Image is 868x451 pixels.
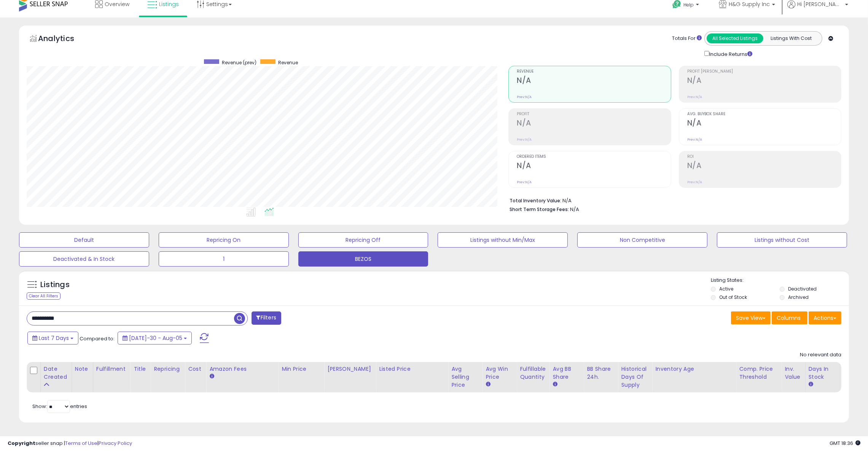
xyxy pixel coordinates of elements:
span: ROI [687,155,841,159]
button: Listings without Min/Max [438,232,568,248]
small: Prev: N/A [687,95,702,99]
div: Avg BB Share [553,365,580,381]
a: Terms of Use [65,440,97,447]
small: Amazon Fees. [209,373,214,380]
a: Privacy Policy [99,440,132,447]
h2: N/A [687,119,841,129]
div: Title [134,365,147,373]
button: All Selected Listings [707,33,763,43]
div: Comp. Price Threshold [739,365,778,381]
div: BB Share 24h. [587,365,615,381]
button: Filters [252,311,281,325]
button: [DATE]-30 - Aug-05 [118,332,192,345]
span: Revenue [278,59,298,66]
span: Revenue (prev) [222,59,256,66]
p: Listing States: [711,277,849,284]
button: Deactivated & In Stock [19,251,149,267]
span: H&G Supply Inc [729,0,770,8]
div: Include Returns [699,49,761,58]
button: Non Competitive [577,232,707,248]
h5: Listings [40,279,70,290]
span: Columns [777,314,801,322]
span: Listings [159,0,179,8]
li: N/A [510,195,836,205]
small: Prev: N/A [517,180,532,184]
b: Short Term Storage Fees: [510,206,569,213]
div: Date Created [44,365,68,381]
div: Note [75,365,90,373]
h2: N/A [687,76,841,86]
span: Revenue [517,70,671,74]
div: Cost [188,365,203,373]
div: Days In Stock [809,365,836,381]
span: Compared to: [80,335,115,342]
div: Fulfillment [96,365,127,373]
div: Inventory Age [655,365,733,373]
button: Listings With Cost [763,33,820,43]
span: [DATE]-30 - Aug-05 [129,334,182,342]
h2: N/A [687,161,841,172]
small: Prev: N/A [687,180,702,184]
small: Prev: N/A [517,95,532,99]
span: Ordered Items [517,155,671,159]
button: Actions [809,311,841,324]
h2: N/A [517,119,671,129]
h5: Analytics [38,33,89,46]
div: [PERSON_NAME] [327,365,373,373]
span: Help [683,2,694,8]
b: Total Inventory Value: [510,197,561,204]
strong: Copyright [8,440,35,447]
div: Amazon Fees [209,365,275,373]
span: Profit [517,112,671,116]
div: Clear All Filters [27,292,61,300]
div: Fulfillable Quantity [520,365,546,381]
div: Totals For [672,35,702,42]
button: Last 7 Days [27,332,78,345]
button: Save View [731,311,771,324]
a: Hi [PERSON_NAME] [787,0,848,17]
h2: N/A [517,76,671,86]
div: Inv. value [785,365,802,381]
button: BEZOS [298,251,428,267]
button: Repricing Off [298,232,428,248]
div: seller snap | | [8,440,132,447]
span: N/A [570,206,579,213]
span: 2025-08-13 18:36 GMT [830,440,860,447]
small: Prev: N/A [687,137,702,142]
small: Days In Stock. [809,381,813,388]
div: Avg Win Price [486,365,513,381]
div: Avg Selling Price [451,365,479,389]
label: Deactivated [788,286,817,292]
div: Min Price [282,365,321,373]
span: Profit [PERSON_NAME] [687,70,841,74]
span: Overview [105,0,129,8]
button: 1 [159,251,289,267]
small: Avg BB Share. [553,381,557,388]
div: No relevant data [800,351,841,359]
small: Avg Win Price. [486,381,490,388]
span: Last 7 Days [39,334,69,342]
span: Show: entries [32,403,87,410]
small: Prev: N/A [517,137,532,142]
h2: N/A [517,161,671,172]
button: Default [19,232,149,248]
button: Listings without Cost [717,232,847,248]
label: Out of Stock [719,294,747,300]
span: Avg. Buybox Share [687,112,841,116]
label: Archived [788,294,809,300]
div: Listed Price [379,365,445,373]
div: Repricing [154,365,182,373]
div: Historical Days Of Supply [621,365,649,389]
button: Columns [772,311,807,324]
button: Repricing On [159,232,289,248]
span: Hi [PERSON_NAME] [797,0,843,8]
label: Active [719,286,733,292]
